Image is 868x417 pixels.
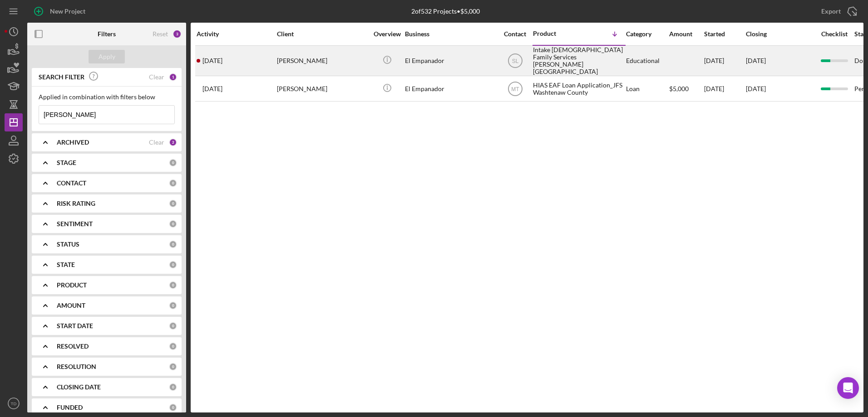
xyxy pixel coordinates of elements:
[277,46,368,76] div: [PERSON_NAME]
[533,77,624,101] div: HIAS EAF Loan Application_JFS Washtenaw County
[169,138,177,146] div: 2
[169,403,177,412] div: 0
[89,50,125,63] button: Apply
[169,220,177,228] div: 0
[704,46,745,76] div: [DATE]
[57,302,85,309] b: AMOUNT
[202,57,222,64] time: 2024-12-18 20:51
[812,2,863,20] button: Export
[169,179,177,187] div: 0
[669,77,703,101] div: $5,000
[197,30,276,38] div: Activity
[57,159,76,166] b: STAGE
[99,50,115,63] div: Apply
[169,301,177,310] div: 0
[57,179,86,187] b: CONTACT
[169,363,177,371] div: 0
[626,30,668,38] div: Category
[704,30,745,38] div: Started
[370,30,404,38] div: Overview
[169,73,177,81] div: 1
[169,342,177,350] div: 0
[149,73,164,81] div: Clear
[405,46,496,76] div: El Empanador
[277,77,368,101] div: [PERSON_NAME]
[512,58,518,64] text: SL
[57,241,79,248] b: STATUS
[149,139,164,146] div: Clear
[405,30,496,38] div: Business
[57,281,87,289] b: PRODUCT
[704,77,745,101] div: [DATE]
[11,401,17,406] text: TD
[169,281,177,289] div: 0
[39,73,84,81] b: SEARCH FILTER
[169,240,177,248] div: 0
[57,404,83,411] b: FUNDED
[626,77,668,101] div: Loan
[533,30,578,37] div: Product
[169,261,177,269] div: 0
[169,159,177,167] div: 0
[405,77,496,101] div: El Empanador
[746,30,814,38] div: Closing
[57,139,89,146] b: ARCHIVED
[57,200,95,207] b: RISK RATING
[98,30,116,38] b: Filters
[411,8,480,15] div: 2 of 532 Projects • $5,000
[533,46,624,75] div: Intake [DEMOGRAPHIC_DATA] Family Services [PERSON_NAME][GEOGRAPHIC_DATA]
[57,322,93,330] b: START DATE
[821,2,841,20] div: Export
[669,30,703,38] div: Amount
[173,29,182,39] div: 3
[746,85,766,92] time: [DATE]
[169,199,177,208] div: 0
[57,383,101,391] b: CLOSING DATE
[57,261,75,268] b: STATE
[27,2,94,20] button: New Project
[277,30,368,38] div: Client
[837,377,859,399] div: Open Intercom Messenger
[57,363,96,370] b: RESOLUTION
[5,394,23,412] button: TD
[626,46,668,76] div: Educational
[169,383,177,391] div: 0
[746,57,766,64] time: [DATE]
[50,2,85,20] div: New Project
[498,30,532,38] div: Contact
[169,322,177,330] div: 0
[39,93,175,101] div: Applied in combination with filters below
[153,30,168,38] div: Reset
[202,85,222,92] time: 2025-03-17 16:24
[57,343,89,350] b: RESOLVED
[511,86,519,92] text: MT
[57,220,93,228] b: SENTIMENT
[815,30,853,38] div: Checklist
